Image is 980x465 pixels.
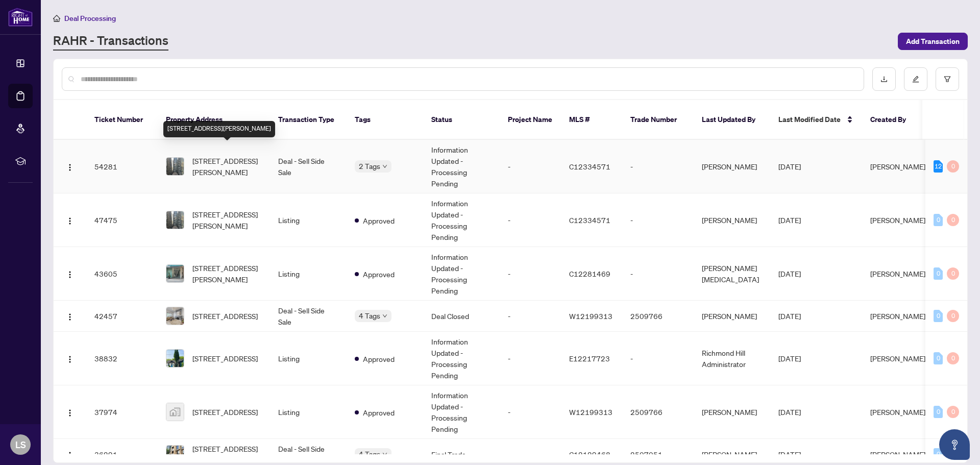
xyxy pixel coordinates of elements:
[166,403,184,421] img: thumbnail-img
[423,193,500,247] td: Information Updated - Processing Pending
[363,215,395,226] span: Approved
[382,452,387,457] span: down
[500,140,561,193] td: -
[778,114,841,125] span: Last Modified Date
[778,311,801,321] span: [DATE]
[569,354,610,363] span: E12217723
[423,332,500,385] td: Information Updated - Processing Pending
[569,311,612,321] span: W12199313
[166,350,184,367] img: thumbnail-img
[166,158,184,175] img: thumbnail-img
[66,409,74,417] img: Logo
[270,140,347,193] td: Deal - Sell Side Sale
[53,15,60,22] span: home
[694,385,770,439] td: [PERSON_NAME]
[622,385,694,439] td: 2509766
[86,100,158,140] th: Ticket Number
[934,214,943,226] div: 0
[934,160,943,173] div: 12
[423,301,500,332] td: Deal Closed
[778,450,801,459] span: [DATE]
[569,407,612,417] span: W12199313
[359,160,380,172] span: 2 Tags
[192,310,258,322] span: [STREET_ADDRESS]
[64,14,116,23] span: Deal Processing
[270,247,347,301] td: Listing
[934,448,943,460] div: 0
[947,267,959,280] div: 0
[500,332,561,385] td: -
[66,355,74,363] img: Logo
[363,407,395,418] span: Approved
[870,354,925,363] span: [PERSON_NAME]
[622,301,694,332] td: 2509766
[694,247,770,301] td: [PERSON_NAME][MEDICAL_DATA]
[694,301,770,332] td: [PERSON_NAME]
[500,301,561,332] td: -
[934,310,943,322] div: 0
[66,163,74,172] img: Logo
[694,332,770,385] td: Richmond Hill Administrator
[569,215,610,225] span: C12334571
[62,158,78,175] button: Logo
[934,267,943,280] div: 0
[870,215,925,225] span: [PERSON_NAME]
[622,140,694,193] td: -
[62,265,78,282] button: Logo
[947,310,959,322] div: 0
[870,450,925,459] span: [PERSON_NAME]
[947,160,959,173] div: 0
[66,217,74,225] img: Logo
[270,100,347,140] th: Transaction Type
[870,162,925,171] span: [PERSON_NAME]
[347,100,423,140] th: Tags
[423,100,500,140] th: Status
[778,162,801,171] span: [DATE]
[622,247,694,301] td: -
[192,155,262,178] span: [STREET_ADDRESS][PERSON_NAME]
[166,265,184,282] img: thumbnail-img
[500,193,561,247] td: -
[86,140,158,193] td: 54281
[62,404,78,420] button: Logo
[872,67,896,91] button: download
[86,247,158,301] td: 43605
[270,385,347,439] td: Listing
[192,209,262,231] span: [STREET_ADDRESS][PERSON_NAME]
[270,332,347,385] td: Listing
[166,211,184,229] img: thumbnail-img
[694,193,770,247] td: [PERSON_NAME]
[163,121,275,137] div: [STREET_ADDRESS][PERSON_NAME]
[363,268,395,280] span: Approved
[898,33,968,50] button: Add Transaction
[500,247,561,301] td: -
[944,76,951,83] span: filter
[62,350,78,366] button: Logo
[939,429,970,460] button: Open asap
[694,100,770,140] th: Last Updated By
[423,247,500,301] td: Information Updated - Processing Pending
[569,450,610,459] span: C12129468
[622,193,694,247] td: -
[66,451,74,459] img: Logo
[62,446,78,462] button: Logo
[906,33,960,50] span: Add Transaction
[778,407,801,417] span: [DATE]
[86,193,158,247] td: 47475
[66,313,74,321] img: Logo
[870,311,925,321] span: [PERSON_NAME]
[166,446,184,463] img: thumbnail-img
[62,308,78,324] button: Logo
[947,352,959,364] div: 0
[569,269,610,278] span: C12281469
[359,310,380,322] span: 4 Tags
[270,301,347,332] td: Deal - Sell Side Sale
[15,437,26,452] span: LS
[86,385,158,439] td: 37974
[192,353,258,364] span: [STREET_ADDRESS]
[500,100,561,140] th: Project Name
[934,406,943,418] div: 0
[778,215,801,225] span: [DATE]
[86,301,158,332] td: 42457
[778,269,801,278] span: [DATE]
